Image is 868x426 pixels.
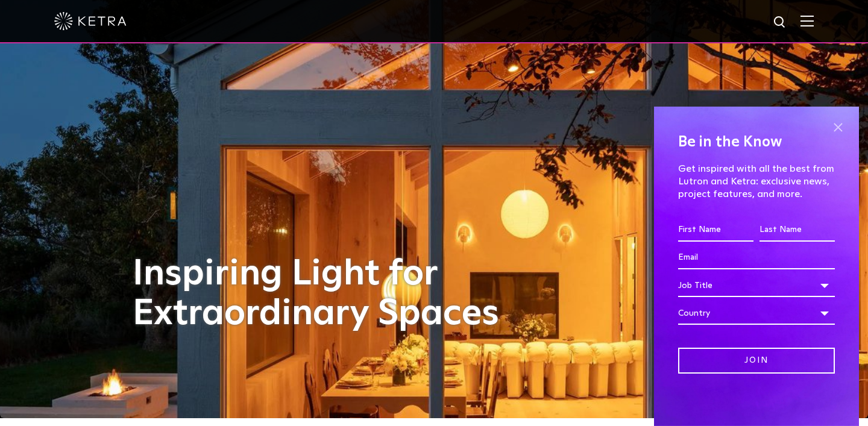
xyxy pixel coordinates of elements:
img: ketra-logo-2019-white [54,12,127,30]
div: Job Title [678,274,835,297]
input: Last Name [759,219,835,242]
div: Country [678,302,835,325]
h4: Be in the Know [678,131,835,154]
input: Email [678,246,835,269]
p: Get inspired with all the best from Lutron and Ketra: exclusive news, project features, and more. [678,163,835,200]
input: First Name [678,219,753,242]
h1: Inspiring Light for Extraordinary Spaces [133,254,524,334]
input: Join [678,348,835,374]
img: search icon [773,15,788,30]
img: Hamburger%20Nav.svg [800,15,814,27]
